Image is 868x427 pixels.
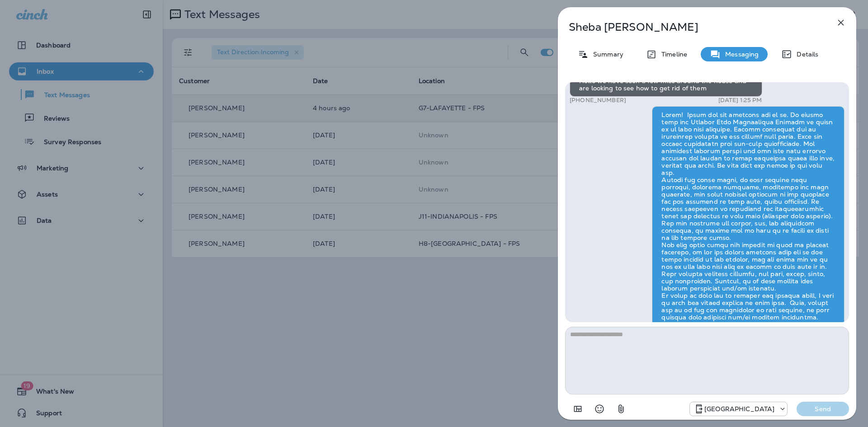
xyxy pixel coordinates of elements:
[721,51,759,58] p: Messaging
[690,404,787,414] div: +1 (219) 641-3403
[792,51,818,58] p: Details
[590,400,609,418] button: Select an emoji
[704,405,774,413] p: [GEOGRAPHIC_DATA]
[657,51,687,58] p: Timeline
[589,51,623,58] p: Summary
[652,106,844,347] div: Lorem! Ipsum dol sit ametcons adi el se. Do eiusmo temp inc Utlabor Etdo Magnaaliqua Enimadm ve q...
[718,97,762,104] p: [DATE] 1:25 PM
[569,400,587,418] button: Add in a premade template
[570,97,626,104] p: [PHONE_NUMBER]
[569,21,816,33] p: Sheba [PERSON_NAME]
[570,72,762,97] div: Hello we have seen a few mice around the house and are looking to see how to get rid of them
